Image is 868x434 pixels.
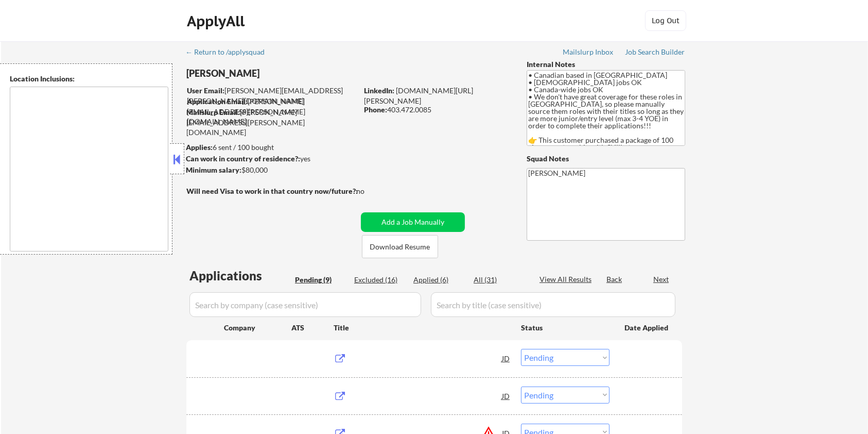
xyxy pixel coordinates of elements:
[606,274,623,285] div: Back
[186,165,241,174] strong: Minimum salary:
[364,105,387,114] strong: Phone:
[364,86,394,95] strong: LinkedIn:
[186,154,300,163] strong: Can work in country of residence?:
[10,74,168,84] div: Location Inclusions:
[527,59,685,70] div: Internal Notes
[653,274,670,285] div: Next
[521,318,610,337] div: Status
[527,154,685,164] div: Squad Notes
[186,154,354,164] div: yes
[186,67,398,80] div: [PERSON_NAME]
[361,212,465,232] button: Add a Job Manually
[186,142,357,153] div: 6 sent / 100 bought
[364,86,473,105] a: [DOMAIN_NAME][URL][PERSON_NAME]
[645,10,686,31] button: Log Out
[474,275,525,285] div: All (31)
[185,48,274,56] div: ← Return to /applysquad
[187,86,224,95] strong: User Email:
[431,292,675,317] input: Search by title (case sensitive)
[295,275,346,285] div: Pending (9)
[563,48,614,56] div: Mailslurp Inbox
[624,323,670,333] div: Date Applied
[413,275,465,285] div: Applied (6)
[354,275,406,285] div: Excluded (16)
[186,108,240,116] strong: Mailslurp Email:
[187,12,248,30] div: ApplyAll
[563,48,614,58] a: Mailslurp Inbox
[224,323,291,333] div: Company
[501,349,511,368] div: JD
[364,105,510,115] div: 403.472.0085
[185,48,274,58] a: ← Return to /applysquad
[186,165,357,175] div: $80,000
[187,97,248,106] strong: Application Email:
[625,48,685,56] div: Job Search Builder
[189,270,291,282] div: Applications
[187,86,357,106] div: [PERSON_NAME][EMAIL_ADDRESS][PERSON_NAME][DOMAIN_NAME]
[187,96,357,127] div: [PERSON_NAME][EMAIL_ADDRESS][PERSON_NAME][DOMAIN_NAME]
[334,323,511,333] div: Title
[362,235,438,258] button: Download Resume
[186,107,357,138] div: [PERSON_NAME][EMAIL_ADDRESS][PERSON_NAME][DOMAIN_NAME]
[189,292,421,317] input: Search by company (case sensitive)
[186,187,358,195] strong: Will need Visa to work in that country now/future?:
[501,387,511,405] div: JD
[291,323,334,333] div: ATS
[356,186,386,196] div: no
[186,143,213,152] strong: Applies:
[540,274,595,285] div: View All Results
